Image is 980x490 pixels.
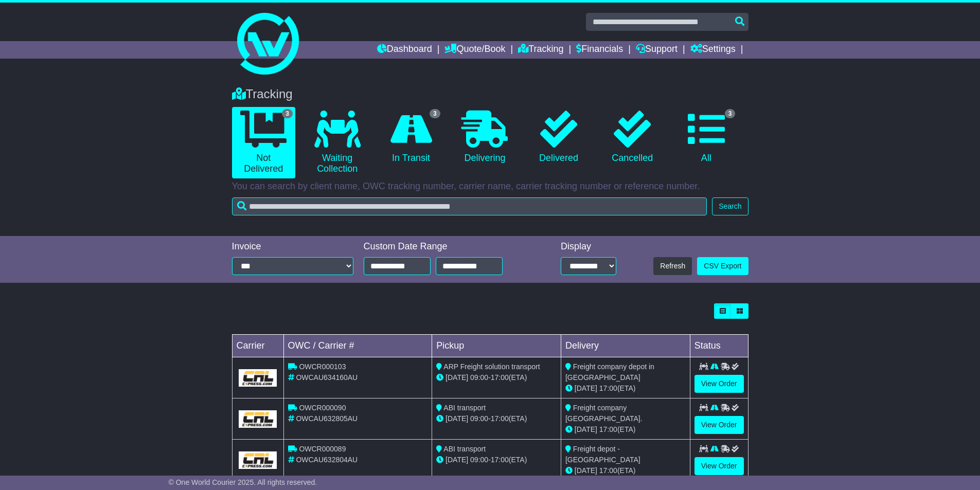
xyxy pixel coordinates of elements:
[232,335,283,357] td: Carrier
[491,414,509,423] span: 17:00
[470,456,488,464] span: 09:00
[527,107,590,168] a: Delivered
[296,456,358,464] span: OWCAU632804AU
[443,404,486,412] span: ABI transport
[601,107,664,168] a: Cancelled
[565,445,640,464] span: Freight depot - [GEOGRAPHIC_DATA]
[575,384,597,392] span: [DATE]
[296,373,358,382] span: OWCAU634160AU
[379,107,442,168] a: 3 In Transit
[232,107,295,178] a: 3 Not Delivered
[299,362,346,371] span: OWCR000103
[377,41,432,59] a: Dashboard
[576,41,623,59] a: Financials
[518,41,563,59] a: Tracking
[436,413,557,424] div: - (ETA)
[453,107,516,168] a: Delivering
[436,455,557,465] div: - (ETA)
[712,197,748,215] button: Search
[565,424,686,435] div: (ETA)
[470,414,488,423] span: 09:00
[436,372,557,383] div: - (ETA)
[565,465,686,476] div: (ETA)
[444,41,505,59] a: Quote/Book
[491,456,509,464] span: 17:00
[299,445,346,453] span: OWCR000089
[694,457,744,475] a: View Order
[697,257,748,275] a: CSV Export
[575,466,597,475] span: [DATE]
[443,362,540,371] span: ARP Freight solution transport
[232,181,749,192] p: You can search by client name, OWC tracking number, carrier name, carrier tracking number or refe...
[470,373,488,382] span: 09:00
[599,425,617,433] span: 17:00
[446,414,468,423] span: [DATE]
[599,466,617,475] span: 17:00
[283,335,432,357] td: OWC / Carrier #
[561,241,616,252] div: Display
[227,87,754,102] div: Tracking
[599,384,617,392] span: 17:00
[694,416,744,434] a: View Order
[432,335,561,357] td: Pickup
[296,414,358,423] span: OWCAU632805AU
[430,109,440,118] span: 3
[446,456,468,464] span: [DATE]
[575,425,597,433] span: [DATE]
[306,107,369,178] a: Waiting Collection
[565,404,643,423] span: Freight company [GEOGRAPHIC_DATA].
[636,41,678,59] a: Support
[232,241,353,252] div: Invoice
[694,375,744,393] a: View Order
[491,373,509,382] span: 17:00
[565,383,686,394] div: (ETA)
[561,335,690,357] td: Delivery
[653,257,692,275] button: Refresh
[282,109,293,118] span: 3
[446,373,468,382] span: [DATE]
[169,478,317,486] span: © One World Courier 2025. All rights reserved.
[239,410,277,428] img: GetCarrierServiceLogo
[299,404,346,412] span: OWCR000090
[565,362,654,382] span: Freight company depot in [GEOGRAPHIC_DATA]
[364,241,529,252] div: Custom Date Range
[443,445,486,453] span: ABI transport
[690,335,748,357] td: Status
[239,451,277,469] img: GetCarrierServiceLogo
[690,41,736,59] a: Settings
[239,369,277,387] img: GetCarrierServiceLogo
[725,109,736,118] span: 3
[674,107,738,168] a: 3 All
